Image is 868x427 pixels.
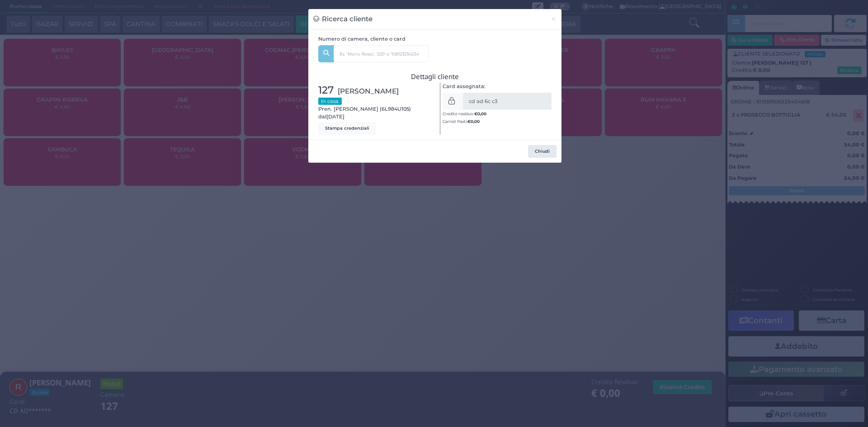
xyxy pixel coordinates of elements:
[313,14,373,24] h3: Ricerca cliente
[318,98,342,105] small: In casa
[318,35,406,43] label: Numero di camera, cliente o card
[546,9,561,29] button: Chiudi
[471,118,480,124] span: 0,00
[313,83,435,135] div: Pren. [PERSON_NAME] (6L984U105) dal
[318,83,334,98] span: 127
[551,14,557,24] span: ×
[318,122,376,135] button: Stampa credenziali
[477,111,486,117] span: 0,00
[334,45,429,62] input: Es. 'Mario Rossi', '220' o '108123234234'
[318,73,552,80] h3: Dettagli cliente
[443,119,480,124] small: Carnet Pasti:
[443,83,486,90] label: Card assegnata:
[528,145,557,158] button: Chiudi
[474,111,486,116] b: €
[338,86,399,96] span: [PERSON_NAME]
[326,113,344,121] span: [DATE]
[443,111,486,116] small: Credito residuo:
[467,119,480,124] b: €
